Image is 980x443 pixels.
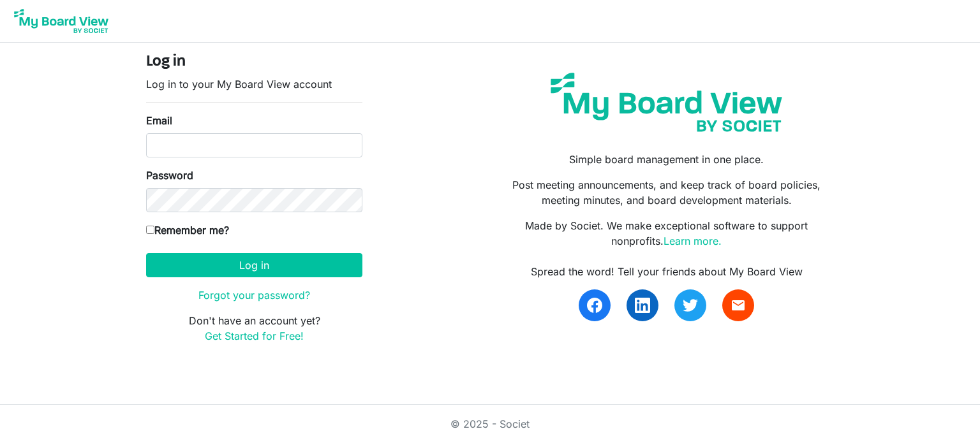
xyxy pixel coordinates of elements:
[146,226,154,234] input: Remember me?
[664,235,722,247] a: Learn more.
[500,152,834,167] p: Simple board management in one place.
[10,5,112,37] img: My Board View Logo
[205,330,304,342] a: Get Started for Free!
[722,289,754,321] a: email
[500,264,834,279] div: Spread the word! Tell your friends about My Board View
[146,253,362,277] button: Log in
[541,63,792,142] img: my-board-view-societ.svg
[146,168,193,183] label: Password
[146,76,362,92] p: Log in to your My Board View account
[500,177,834,208] p: Post meeting announcements, and keep track of board policies, meeting minutes, and board developm...
[635,298,650,313] img: linkedin.svg
[450,418,530,430] a: © 2025 - Societ
[146,313,362,344] p: Don't have an account yet?
[146,222,229,238] label: Remember me?
[731,298,746,313] span: email
[146,53,362,71] h4: Log in
[587,298,602,313] img: facebook.svg
[198,289,310,301] a: Forgot your password?
[500,218,834,249] p: Made by Societ. We make exceptional software to support nonprofits.
[683,298,698,313] img: twitter.svg
[146,113,172,128] label: Email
